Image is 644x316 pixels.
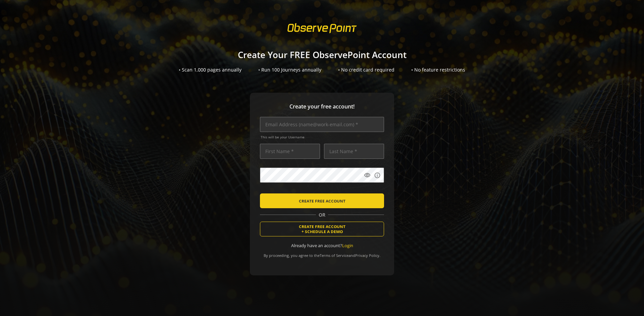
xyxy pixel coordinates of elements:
span: CREATE FREE ACCOUNT [299,195,345,207]
a: Login [342,242,353,249]
span: CREATE FREE ACCOUNT + SCHEDULE A DEMO [299,224,345,234]
div: • No feature restrictions [411,66,465,73]
button: CREATE FREE ACCOUNT [260,193,384,208]
span: Create your free account! [260,103,384,110]
input: First Name * [260,144,320,159]
div: By proceeding, you agree to the and . [260,249,384,258]
input: Email Address (name@work-email.com) * [260,117,384,132]
div: • No credit card required [338,66,394,73]
input: Last Name * [324,144,384,159]
a: Privacy Policy [355,253,379,258]
span: OR [316,212,328,218]
div: • Run 100 Journeys annually [258,66,321,73]
div: • Scan 1,000 pages annually [179,66,241,73]
mat-icon: info [374,172,381,179]
a: Terms of Service [320,253,348,258]
span: This will be your Username [261,135,384,139]
button: CREATE FREE ACCOUNT+ SCHEDULE A DEMO [260,222,384,236]
mat-icon: visibility [364,172,371,179]
div: Already have an account? [260,242,384,249]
